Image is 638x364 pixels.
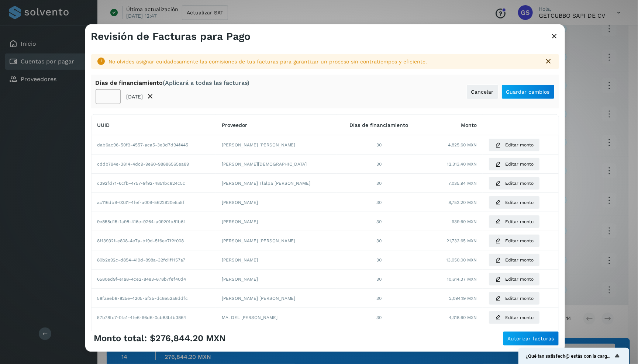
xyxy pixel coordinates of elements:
button: Editar monto [489,253,540,267]
td: 30 [337,155,421,174]
td: dab6ac96-50f2-4557-aca5-3e3d7d94f445 [92,135,216,155]
td: [PERSON_NAME] [216,250,337,270]
span: 2,094.19 MXN [449,295,477,302]
td: 30 [337,135,421,155]
td: [PERSON_NAME] [PERSON_NAME] [216,135,337,155]
td: cddb794e-3814-4dc9-9e60-98886565ea89 [92,155,216,174]
td: 30 [337,270,421,289]
span: Guardar cambios [506,89,550,94]
td: 30 [337,174,421,193]
button: Editar monto [489,138,540,152]
td: [PERSON_NAME] [216,193,337,212]
td: [PERSON_NAME] [PERSON_NAME] [216,231,337,250]
span: $276,844.20 MXN [150,333,226,344]
button: Cancelar [466,84,499,99]
button: Autorizar facturas [503,331,559,346]
td: 30 [337,289,421,308]
button: Guardar cambios [501,84,555,99]
td: 6580ed9f-e1a8-4ce2-84e3-878b7fef40d4 [92,270,216,289]
span: 4,318.60 MXN [449,314,477,321]
td: 30 [337,231,421,250]
span: Cancelar [471,89,494,94]
span: ¿Qué tan satisfech@ estás con la carga de tus facturas? [526,353,613,359]
td: 9e855d15-1a98-416e-9264-a09201b81b6f [92,212,216,231]
button: Editar monto [489,311,540,324]
span: 939.60 MXN [452,218,477,225]
span: Editar monto [505,199,534,206]
td: 8f13932f-e808-4e7a-b19d-5f6ee7f2f008 [92,231,216,250]
span: Editar monto [505,161,534,167]
button: Editar monto [489,196,540,209]
span: Editar monto [505,180,534,187]
span: Editar monto [505,238,534,244]
button: Editar monto [489,273,540,286]
h3: Revisión de Facturas para Pago [91,30,251,42]
td: [PERSON_NAME] [216,270,337,289]
td: [PERSON_NAME] Tlalpa [PERSON_NAME] [216,174,337,193]
span: Monto total: [94,333,147,344]
td: c392fd71-6cfb-4757-9f92-4851bc824c5c [92,174,216,193]
td: 30 [337,250,421,270]
p: [DATE] [127,94,143,100]
td: 57b78fc7-0fa1-4fe6-96d6-0cb83bfb3864 [92,308,216,327]
button: Editar monto [489,292,540,305]
span: 21,733.65 MXN [446,238,477,244]
td: 30 [337,308,421,327]
button: Editar monto [489,234,540,247]
td: [PERSON_NAME] [216,212,337,231]
span: Editar monto [505,142,534,148]
td: MA. DEL [PERSON_NAME] [216,308,337,327]
span: Autorizar facturas [508,336,554,341]
td: 30 [337,212,421,231]
span: Editar monto [505,295,534,302]
span: Monto [461,122,477,128]
span: 10,614.37 MXN [447,276,477,282]
div: Días de financiamiento [96,79,250,86]
td: 30 [337,193,421,212]
span: Días de financiamiento [349,122,408,128]
span: Proveedor [222,122,247,128]
td: [PERSON_NAME] [PERSON_NAME] [216,289,337,308]
span: Editar monto [505,257,534,263]
span: UUID [97,122,110,128]
span: Editar monto [505,314,534,321]
td: [PERSON_NAME][DEMOGRAPHIC_DATA] [216,155,337,174]
span: 7,035.94 MXN [448,180,477,187]
span: Editar monto [505,276,534,282]
button: Editar monto [489,157,540,171]
td: 58faeeb8-825e-4205-af35-dc8e52a8ddfc [92,289,216,308]
span: 12,313.40 MXN [447,161,477,167]
span: (Aplicará a todas las facturas) [163,79,250,86]
td: ac116db9-0331-4fef-a009-5622920e5a5f [92,193,216,212]
span: Editar monto [505,218,534,225]
div: No olvides asignar cuidadosamente las comisiones de tus facturas para garantizar un proceso sin c... [109,58,538,65]
button: Editar monto [489,177,540,190]
button: Mostrar encuesta - ¿Qué tan satisfech@ estás con la carga de tus facturas? [526,351,622,360]
td: 80b2e92c-d854-419d-898a-32fd1f1157a7 [92,250,216,270]
span: 4,825.60 MXN [448,142,477,148]
span: 13,050.00 MXN [446,257,477,263]
button: Editar monto [489,215,540,228]
span: 8,752.20 MXN [448,199,477,206]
